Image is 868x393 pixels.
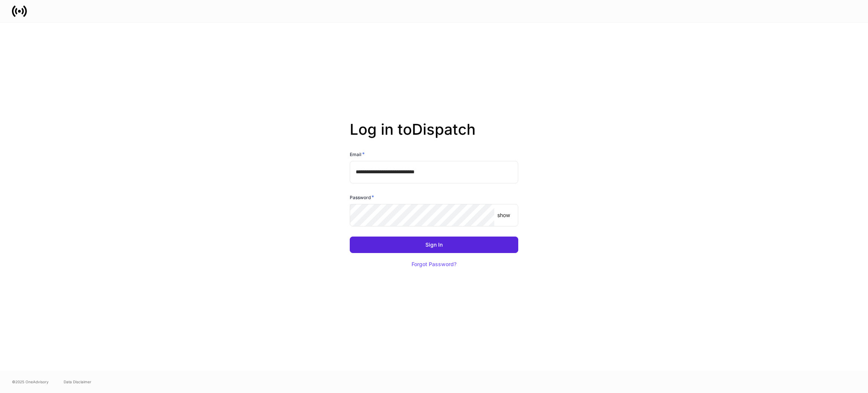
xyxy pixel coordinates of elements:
div: Sign In [425,242,443,247]
h6: Email [350,150,365,158]
button: Sign In [350,237,518,253]
button: Forgot Password? [402,256,466,272]
a: Data Disclaimer [64,379,91,385]
p: show [497,211,510,219]
div: Forgot Password? [412,262,456,267]
h6: Password [350,194,374,201]
span: © 2025 OneAdvisory [12,379,49,385]
h2: Log in to Dispatch [350,121,518,150]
